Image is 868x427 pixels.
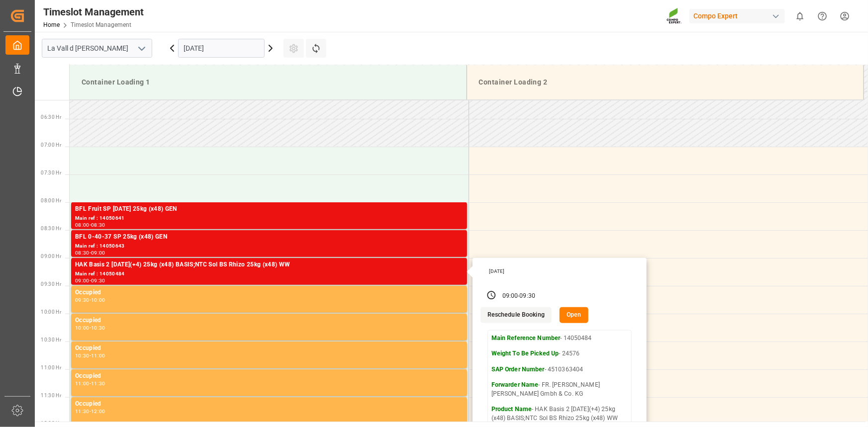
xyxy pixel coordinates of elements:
span: 11:00 Hr [41,365,61,370]
span: 09:30 Hr [41,281,61,287]
div: Occupied [75,399,463,409]
div: BFL Fruit SP [DATE] 25kg (x48) GEN [75,204,463,214]
p: - 4510363404 [491,365,628,374]
strong: Forwarder Name [491,381,539,388]
button: Compo Expert [689,6,789,25]
span: 12:00 Hr [41,421,61,426]
input: Type to search/select [42,39,152,58]
span: 07:00 Hr [41,142,61,148]
div: [DATE] [485,268,636,275]
div: Main ref : 14050484 [75,270,463,278]
div: 10:00 [75,326,90,330]
span: 08:30 Hr [41,226,61,231]
div: 08:00 [75,223,90,227]
strong: SAP Order Number [491,366,545,373]
button: Open [560,307,588,323]
a: Home [43,21,60,28]
div: 09:30 [91,278,105,283]
div: 11:30 [91,381,105,386]
div: 09:30 [520,292,536,301]
p: - HAK Basis 2 [DATE](+4) 25kg (x48) BASIS;NTC Sol BS Rhizo 25kg (x48) WW [491,405,628,423]
div: - [90,326,91,330]
div: - [90,409,91,414]
span: 10:30 Hr [41,337,61,342]
div: Container Loading 2 [475,73,856,91]
div: HAK Basis 2 [DATE](+4) 25kg (x48) BASIS;NTC Sol BS Rhizo 25kg (x48) WW [75,260,463,270]
input: DD.MM.YYYY [178,39,265,58]
div: Main ref : 14050641 [75,214,463,223]
div: - [518,292,519,301]
div: 11:00 [75,381,90,386]
div: Occupied [75,343,463,353]
p: - FR. [PERSON_NAME] [PERSON_NAME] Gmbh & Co. KG [491,381,628,398]
span: 06:30 Hr [41,114,61,120]
div: - [90,298,91,302]
div: 10:00 [91,298,105,302]
strong: Product Name [491,406,532,413]
button: open menu [134,41,149,56]
span: 10:00 Hr [41,309,61,315]
div: 08:30 [75,251,90,255]
span: 09:00 Hr [41,254,61,259]
div: 11:00 [91,353,105,358]
div: 10:30 [91,326,105,330]
span: 07:30 Hr [41,170,61,175]
div: Main ref : 14050643 [75,242,463,251]
div: 10:30 [75,353,90,358]
button: show 0 new notifications [789,5,811,27]
strong: Main Reference Number [491,335,561,342]
button: Help Center [811,5,834,27]
div: Occupied [75,316,463,326]
div: Container Loading 1 [78,73,459,91]
div: BFL 0-40-37 SP 25kg (x48) GEN [75,232,463,242]
div: Occupied [75,288,463,298]
div: 09:30 [75,298,90,302]
strong: Weight To Be Picked Up [491,350,559,357]
img: Screenshot%202023-09-29%20at%2010.02.21.png_1712312052.png [667,7,682,25]
div: - [90,278,91,283]
div: Compo Expert [689,9,785,23]
div: 08:30 [91,223,105,227]
div: - [90,381,91,386]
span: 11:30 Hr [41,393,61,398]
p: - 24576 [491,349,628,358]
div: 09:00 [502,292,518,301]
div: Timeslot Management [43,4,144,19]
div: - [90,223,91,227]
button: Reschedule Booking [481,307,552,323]
p: - 14050484 [491,334,628,343]
div: Occupied [75,371,463,381]
div: - [90,251,91,255]
div: 11:30 [75,409,90,414]
div: 12:00 [91,409,105,414]
span: 08:00 Hr [41,198,61,203]
div: 09:00 [91,251,105,255]
div: - [90,353,91,358]
div: 09:00 [75,278,90,283]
